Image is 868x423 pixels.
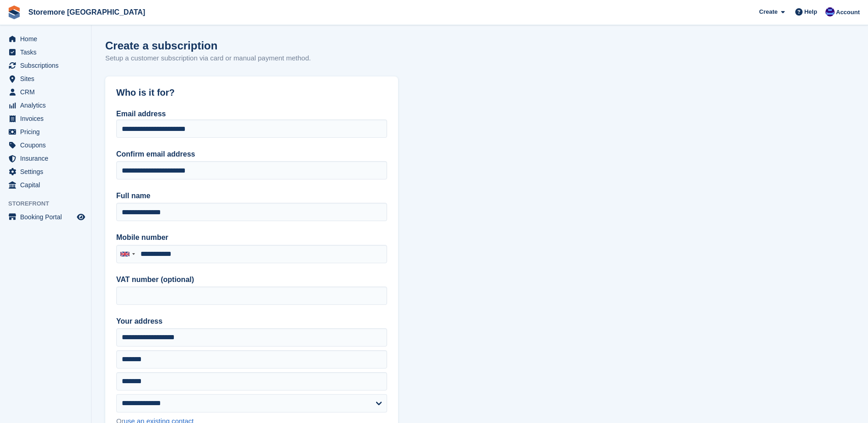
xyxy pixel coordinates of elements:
[116,87,387,98] h2: Who is it for?
[5,99,86,112] a: menu
[5,165,86,178] a: menu
[8,199,91,208] span: Storefront
[5,179,86,191] a: menu
[117,245,138,263] div: United Kingdom: +44
[20,125,75,138] span: Pricing
[5,139,86,152] a: menu
[5,59,86,72] a: menu
[759,7,777,16] span: Create
[116,110,166,118] label: Email address
[20,112,75,125] span: Invoices
[20,86,75,98] span: CRM
[116,149,387,160] label: Confirm email address
[20,211,75,223] span: Booking Portal
[25,5,149,20] a: Storemore [GEOGRAPHIC_DATA]
[105,39,217,52] h1: Create a subscription
[20,46,75,59] span: Tasks
[5,33,86,45] a: menu
[20,59,75,72] span: Subscriptions
[5,211,86,223] a: menu
[20,179,75,191] span: Capital
[825,7,835,16] img: Angela
[20,99,75,112] span: Analytics
[5,112,86,125] a: menu
[116,232,387,243] label: Mobile number
[20,165,75,178] span: Settings
[804,7,817,16] span: Help
[116,274,387,285] label: VAT number (optional)
[5,152,86,165] a: menu
[5,125,86,138] a: menu
[75,211,86,222] a: Preview store
[5,86,86,98] a: menu
[20,72,75,85] span: Sites
[836,8,860,17] span: Account
[20,33,75,45] span: Home
[7,5,21,19] img: stora-icon-8386f47178a22dfd0bd8f6a31ec36ba5ce8667c1dd55bd0f319d3a0aa187defe.svg
[20,152,75,165] span: Insurance
[5,46,86,59] a: menu
[116,190,387,201] label: Full name
[105,53,311,64] p: Setup a customer subscription via card or manual payment method.
[5,72,86,85] a: menu
[116,316,387,327] label: Your address
[20,139,75,152] span: Coupons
